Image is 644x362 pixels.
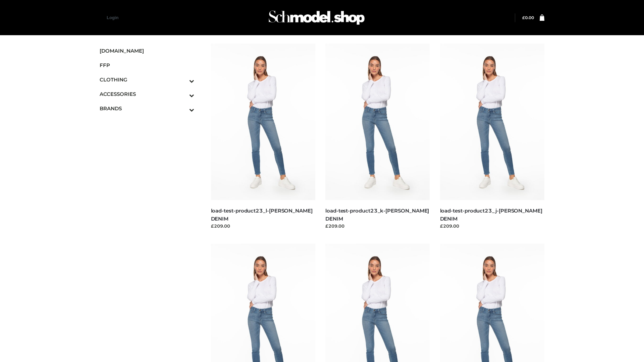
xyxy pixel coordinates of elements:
a: CLOTHINGToggle Submenu [100,72,194,87]
a: ACCESSORIESToggle Submenu [100,87,194,101]
span: BRANDS [100,105,194,112]
bdi: 0.00 [522,15,534,20]
a: load-test-product23_l-[PERSON_NAME] DENIM [211,207,313,222]
button: Toggle Submenu [171,87,194,101]
img: Schmodel Admin 964 [266,4,367,31]
span: ACCESSORIES [100,90,194,98]
a: BRANDSToggle Submenu [100,101,194,116]
div: £209.00 [211,223,316,229]
span: FFP [100,61,194,69]
button: Toggle Submenu [171,101,194,116]
a: load-test-product23_j-[PERSON_NAME] DENIM [440,207,542,222]
span: [DOMAIN_NAME] [100,47,194,55]
a: £0.00 [522,15,534,20]
a: load-test-product23_k-[PERSON_NAME] DENIM [325,207,429,222]
button: Toggle Submenu [171,72,194,87]
div: £209.00 [440,223,545,229]
div: £209.00 [325,223,430,229]
span: CLOTHING [100,76,194,83]
span: £ [522,15,525,20]
a: Login [107,15,118,20]
a: [DOMAIN_NAME] [100,44,194,58]
a: FFP [100,58,194,72]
